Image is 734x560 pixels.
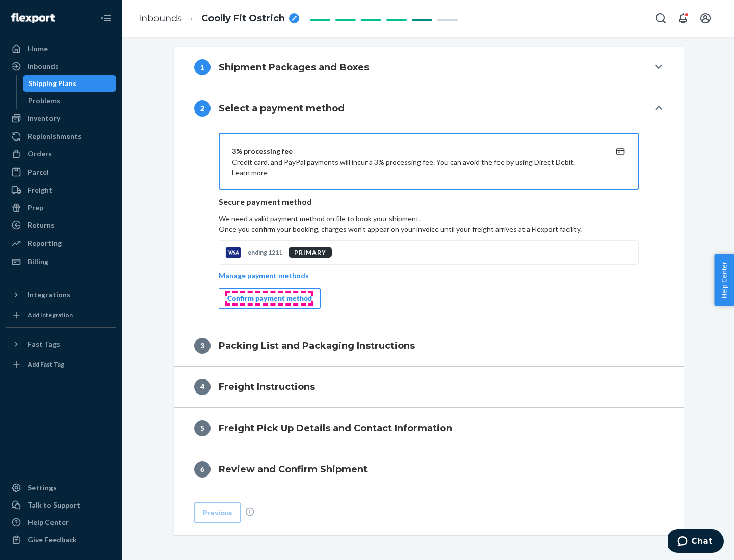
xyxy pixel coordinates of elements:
[174,47,684,88] button: 1Shipment Packages and Boxes
[219,380,315,394] h4: Freight Instructions
[194,379,211,395] div: 4
[6,217,116,233] a: Returns
[28,483,57,493] div: Settings
[219,422,452,435] h4: Freight Pick Up Details and Contact Information
[28,500,81,510] div: Talk to Support
[6,356,116,373] a: Add Fast Tag
[6,182,116,199] a: Freight
[668,529,724,555] iframe: Opens a widget where you can chat to one of our agents
[6,514,116,530] a: Help Center
[194,420,211,436] div: 5
[28,257,48,267] div: Billing
[650,8,671,29] button: Open Search Box
[6,164,116,180] a: Parcel
[714,254,734,306] button: Help Center
[28,220,55,230] div: Returns
[248,248,282,257] p: ending 1211
[6,110,116,126] a: Inventory
[6,531,116,548] button: Give Feedback
[6,336,116,352] button: Fast Tags
[130,4,307,34] ol: breadcrumbs
[695,8,716,29] button: Open account menu
[219,61,369,74] h4: Shipment Packages and Boxes
[28,185,53,195] div: Freight
[28,113,60,123] div: Inventory
[6,200,116,216] a: Prep
[28,149,52,159] div: Orders
[194,461,211,478] div: 6
[96,8,116,29] button: Close Navigation
[219,339,415,352] h4: Packing List and Packaging Instructions
[174,88,684,129] button: 2Select a payment method
[28,78,76,89] div: Shipping Plans
[194,59,211,75] div: 1
[6,307,116,323] a: Add Integration
[174,325,684,366] button: 3Packing List and Packaging Instructions
[28,290,70,300] div: Integrations
[219,214,639,234] p: We need a valid payment method on file to book your shipment.
[219,102,345,115] h4: Select a payment method
[11,13,55,23] img: Flexport logo
[201,12,285,25] span: Coolly Fit Ostrich
[6,41,116,57] a: Home
[28,44,48,54] div: Home
[232,157,601,178] p: Credit card, and PayPal payments will incur a 3% processing fee. You can avoid the fee by using D...
[23,93,117,109] a: Problems
[227,293,312,303] div: Confirm payment method
[6,128,116,145] a: Replenishments
[219,196,639,208] p: Secure payment method
[673,8,693,29] button: Open notifications
[28,61,59,71] div: Inbounds
[6,480,116,496] a: Settings
[28,311,73,319] div: Add Integration
[28,238,62,248] div: Reporting
[219,288,321,309] button: Confirm payment method
[28,96,60,106] div: Problems
[194,100,211,117] div: 2
[6,58,116,74] a: Inbounds
[289,247,332,258] div: PRIMARY
[174,449,684,490] button: 6Review and Confirm Shipment
[174,367,684,407] button: 4Freight Instructions
[194,502,241,523] button: Previous
[6,497,116,513] button: Talk to Support
[232,167,268,178] button: Learn more
[139,13,182,24] a: Inbounds
[28,339,60,349] div: Fast Tags
[219,463,368,476] h4: Review and Confirm Shipment
[28,203,43,213] div: Prep
[219,224,639,234] p: Once you confirm your booking, charges won't appear on your invoice until your freight arrives at...
[6,235,116,251] a: Reporting
[6,287,116,303] button: Integrations
[219,271,309,281] p: Manage payment methods
[194,338,211,354] div: 3
[174,408,684,449] button: 5Freight Pick Up Details and Contact Information
[28,167,49,177] div: Parcel
[232,146,601,156] div: 3% processing fee
[6,254,116,270] a: Billing
[28,535,77,545] div: Give Feedback
[23,75,117,92] a: Shipping Plans
[28,360,64,369] div: Add Fast Tag
[6,146,116,162] a: Orders
[28,131,82,142] div: Replenishments
[28,517,69,527] div: Help Center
